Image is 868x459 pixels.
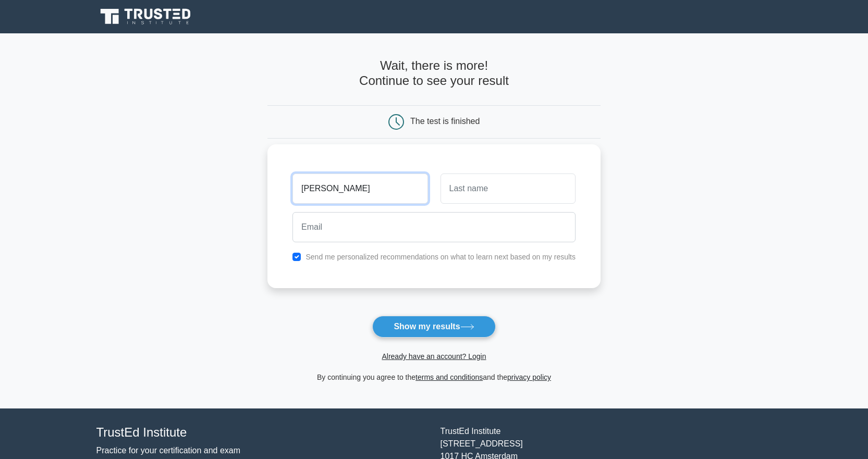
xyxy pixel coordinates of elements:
[410,117,480,126] div: The test is finished
[292,212,576,242] input: Email
[292,173,427,204] input: First name
[441,173,576,204] input: Last name
[305,253,576,261] label: Send me personalized recommendations on what to learn next based on my results
[261,371,607,383] div: By continuing you agree to the and the
[415,373,483,381] a: terms and conditions
[372,316,495,338] button: Show my results
[382,352,486,361] a: Already have an account? Login
[96,425,428,440] h4: TrustEd Institute
[96,446,241,455] a: Practice for your certification and exam
[267,58,601,89] h4: Wait, there is more! Continue to see your result
[507,373,551,381] a: privacy policy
